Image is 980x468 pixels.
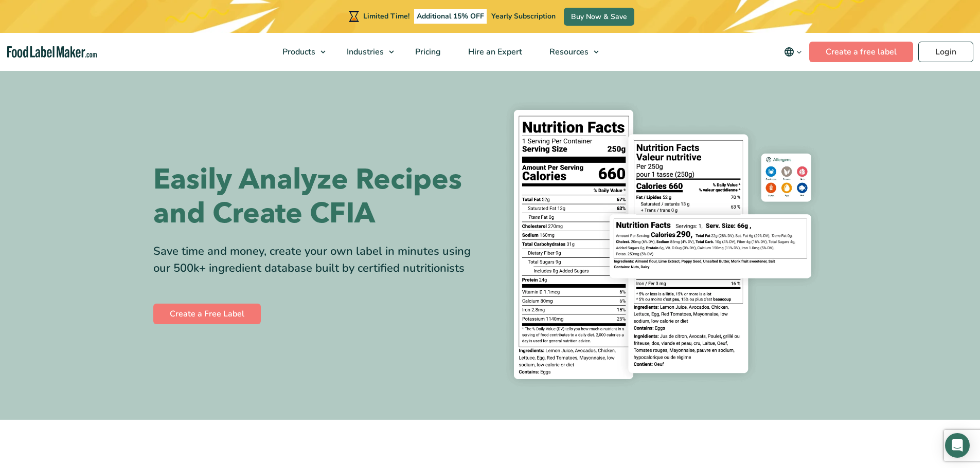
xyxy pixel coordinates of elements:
[465,46,523,58] span: Hire an Expert
[564,8,634,26] a: Buy Now & Save
[945,433,970,458] div: Open Intercom Messenger
[546,46,590,58] span: Resources
[809,42,913,62] a: Create a free label
[153,243,483,277] div: Save time and money, create your own label in minutes using our 500k+ ingredient database built b...
[344,46,385,58] span: Industries
[153,304,261,324] a: Create a Free Label
[536,33,604,71] a: Resources
[402,33,452,71] a: Pricing
[269,33,331,71] a: Products
[455,33,533,71] a: Hire an Expert
[414,9,487,24] span: Additional 15% OFF
[153,163,483,231] h1: Easily Analyze Recipes and Create CFIA
[491,11,556,21] span: Yearly Subscription
[363,11,409,21] span: Limited Time!
[918,42,973,62] a: Login
[279,46,316,58] span: Products
[412,46,442,58] span: Pricing
[333,33,399,71] a: Industries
